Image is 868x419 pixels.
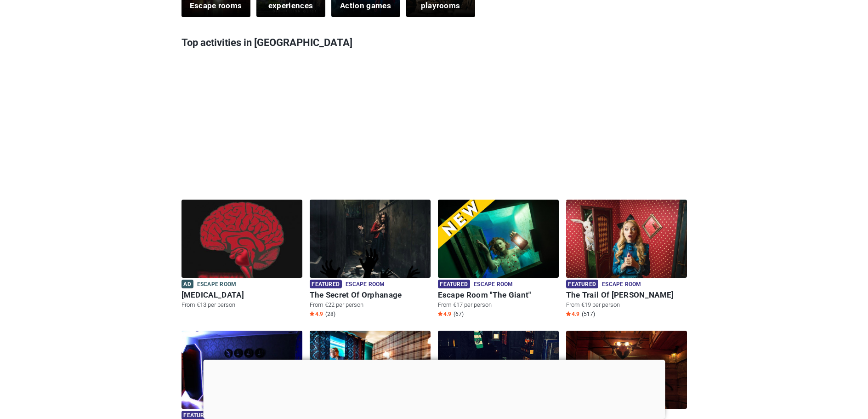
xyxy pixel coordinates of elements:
iframe: Advertisement [178,66,691,195]
span: Featured [566,280,598,288]
span: Featured [310,280,342,288]
span: Featured [438,280,470,288]
span: Escape room [197,280,236,290]
h5: Action games [340,0,391,11]
img: Escape Room "The Giant" [438,200,559,289]
h5: Escape rooms [190,0,242,11]
h6: [MEDICAL_DATA] [182,290,302,300]
img: Paranoia [182,200,302,289]
a: The Secret Of Orphanage Featured Escape room The Secret Of Orphanage From €22 per person Star4.9 ... [310,200,431,320]
a: Paranoia Ad Escape room [MEDICAL_DATA] From €13 per person [182,200,302,311]
img: The Trail Of Alice [566,200,687,289]
h6: The Secret Of Orphanage [310,290,431,300]
span: Ad [182,280,193,288]
p: From €13 per person [182,301,302,309]
span: 4.9 [438,310,451,318]
span: (28) [325,310,335,318]
img: Star [438,311,443,316]
img: The Secret Of Orphanage [310,200,431,289]
p: From €17 per person [438,301,559,309]
span: (67) [454,310,464,318]
h6: Escape Room "The Giant" [438,290,559,300]
h6: The Trail Of [PERSON_NAME] [566,290,687,300]
span: 4.9 [566,310,579,318]
iframe: Advertisement [203,360,665,417]
span: Escape room [474,280,513,290]
img: Star [566,311,571,316]
span: (517) [582,310,595,318]
p: From €19 per person [566,301,687,309]
span: 4.9 [310,310,323,318]
span: Escape room [346,280,385,290]
img: Star [310,311,314,316]
h3: Top activities in [GEOGRAPHIC_DATA] [182,31,687,55]
a: The Trail Of Alice Featured Escape room The Trail Of [PERSON_NAME] From €19 per person Star4.9 (517) [566,200,687,320]
a: Escape Room "The Giant" Featured Escape room Escape Room "The Giant" From €17 per person Star4.9 ... [438,200,559,320]
span: Escape room [602,280,641,290]
p: From €22 per person [310,301,431,309]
